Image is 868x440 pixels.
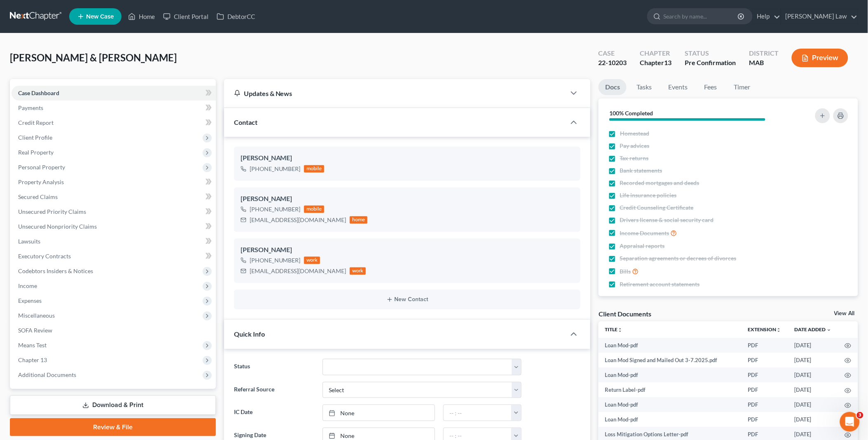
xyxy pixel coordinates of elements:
td: Loan Mod Signed and Mailed Out 3-7.2025.pdf [599,353,742,367]
a: Events [662,79,694,95]
span: Quick Info [234,330,265,338]
span: [PERSON_NAME] & [PERSON_NAME] [10,51,177,63]
span: Property Analysis [18,178,64,185]
button: New Contact [241,296,574,303]
a: Docs [599,79,627,95]
div: Pre Confirmation [685,58,736,68]
span: Income Documents [620,229,669,237]
div: District [749,49,779,58]
div: home [350,216,368,224]
a: Unsecured Nonpriority Claims [12,219,216,234]
div: Chapter [640,49,671,58]
td: PDF [742,367,788,382]
span: Codebtors Insiders & Notices [18,267,93,274]
span: 13 [664,59,671,66]
span: Payments [18,104,43,111]
span: Bills [620,267,631,276]
a: Home [124,9,159,24]
iframe: Intercom live chat [840,412,860,432]
td: PDF [742,353,788,367]
span: New Case [86,14,114,20]
div: [PERSON_NAME] [241,245,574,255]
a: Lawsuits [12,234,216,249]
span: Case Dashboard [18,89,59,96]
td: [DATE] [788,338,838,353]
td: [DATE] [788,353,838,367]
span: Executory Contracts [18,253,71,260]
td: [DATE] [788,367,838,382]
span: Bank statements [620,166,662,175]
a: None [323,405,435,421]
div: mobile [304,165,325,173]
strong: 100% Completed [609,110,653,117]
span: Drivers license & social security card [620,216,714,224]
div: Status [685,49,736,58]
div: Chapter [640,58,671,68]
span: Unsecured Nonpriority Claims [18,223,97,230]
span: Credit Report [18,119,54,126]
div: mobile [304,206,325,213]
input: -- : -- [444,405,512,421]
div: [EMAIL_ADDRESS][DOMAIN_NAME] [250,267,346,275]
span: Real Property [18,149,54,156]
a: Case Dashboard [12,86,216,101]
span: SOFA Review [18,327,52,334]
label: Referral Source [230,382,318,398]
span: Unsecured Priority Claims [18,208,86,215]
span: Recorded mortgages and deeds [620,179,700,187]
div: [PERSON_NAME] [241,153,574,163]
a: [PERSON_NAME] Law [781,9,858,24]
span: Pay advices [620,142,650,150]
label: IC Date [230,405,318,421]
span: Secured Claims [18,193,58,200]
span: Chapter 13 [18,356,47,363]
span: Life insurance policies [620,191,677,199]
i: unfold_more [618,328,623,332]
i: unfold_more [777,328,781,332]
a: Tasks [630,79,658,95]
td: Return Label-pdf [599,382,742,397]
i: expand_more [827,328,832,332]
span: Personal Property [18,164,65,171]
a: Date Added expand_more [795,326,832,332]
td: Loan Mod-pdf [599,338,742,353]
a: Property Analysis [12,175,216,190]
div: [PHONE_NUMBER] [250,165,301,173]
input: Search by name... [664,9,739,24]
td: [DATE] [788,412,838,427]
a: View All [834,311,855,316]
div: [PERSON_NAME] [241,194,574,204]
span: Retirement account statements [620,280,700,288]
span: 3 [857,412,863,419]
td: [DATE] [788,397,838,412]
a: Credit Report [12,115,216,130]
a: Fees [697,79,724,95]
a: Payments [12,101,216,115]
td: PDF [742,412,788,427]
div: Client Documents [599,309,651,318]
div: [PHONE_NUMBER] [250,205,301,213]
td: Loan Mod-pdf [599,397,742,412]
a: Help [753,9,781,24]
a: Download & Print [10,396,216,415]
div: [PHONE_NUMBER] [250,256,301,264]
a: Extensionunfold_more [748,326,781,332]
span: Separation agreements or decrees of divorces [620,254,737,262]
a: Executory Contracts [12,249,216,264]
button: Preview [792,49,848,67]
div: work [350,267,366,275]
span: Contact [234,118,257,126]
a: Unsecured Priority Claims [12,204,216,219]
a: Timer [727,79,757,95]
span: Client Profile [18,134,52,141]
a: DebtorCC [213,9,259,24]
a: Titleunfold_more [605,326,623,332]
span: Miscellaneous [18,312,55,319]
span: Lawsuits [18,238,40,245]
div: 22-10203 [598,58,627,68]
div: work [304,257,321,264]
td: PDF [742,397,788,412]
a: SOFA Review [12,323,216,338]
div: [EMAIL_ADDRESS][DOMAIN_NAME] [250,216,346,224]
span: Additional Documents [18,371,76,378]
